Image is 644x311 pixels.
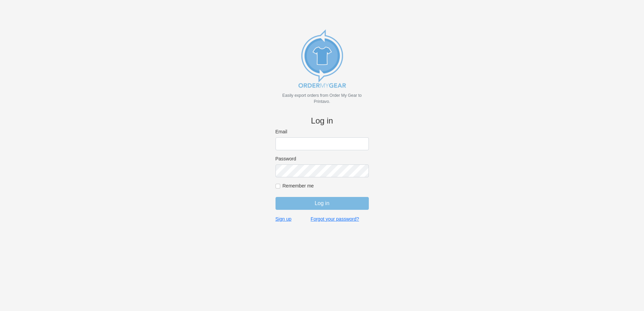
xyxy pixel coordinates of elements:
[288,25,356,92] img: new_omg_export_logo-652582c309f788888370c3373ec495a74b7b3fc93c8838f76510ecd25890bcc4.png
[276,116,369,126] h4: Log in
[276,129,369,135] label: Email
[283,183,369,189] label: Remember me
[311,216,359,222] a: Forgot your password?
[276,216,291,222] a: Sign up
[276,197,369,210] input: Log in
[276,156,369,162] label: Password
[276,92,369,105] p: Easily export orders from Order My Gear to Printavo.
